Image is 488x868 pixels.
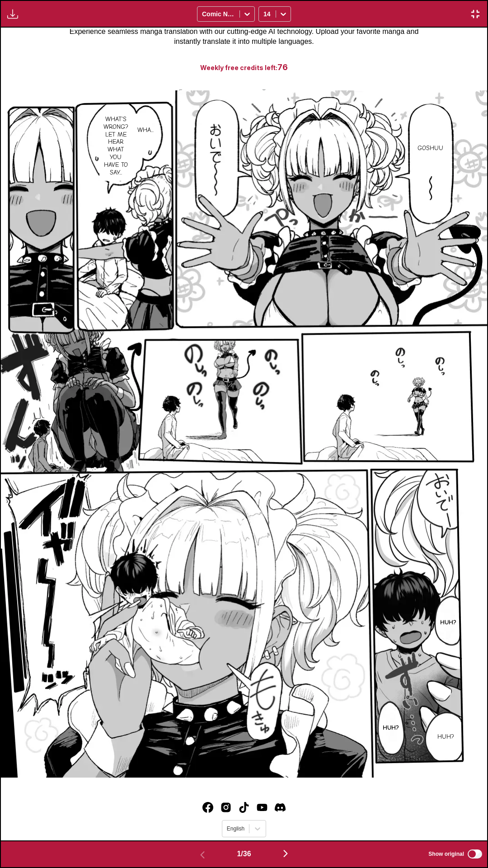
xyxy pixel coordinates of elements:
[7,9,18,19] img: Download translated images
[237,850,251,858] span: 1 / 36
[468,849,482,859] input: Show original
[280,848,291,859] img: Next page
[428,851,464,857] span: Show original
[101,114,130,178] p: What's wrong? Let me hear what you have to say...
[381,722,401,734] p: Huh?
[197,849,208,860] img: Previous page
[438,617,458,628] p: Huh?
[136,125,155,136] p: Wha...
[416,143,445,154] p: Goshuu
[1,90,487,777] img: Manga Panel
[436,731,456,743] p: Huh?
